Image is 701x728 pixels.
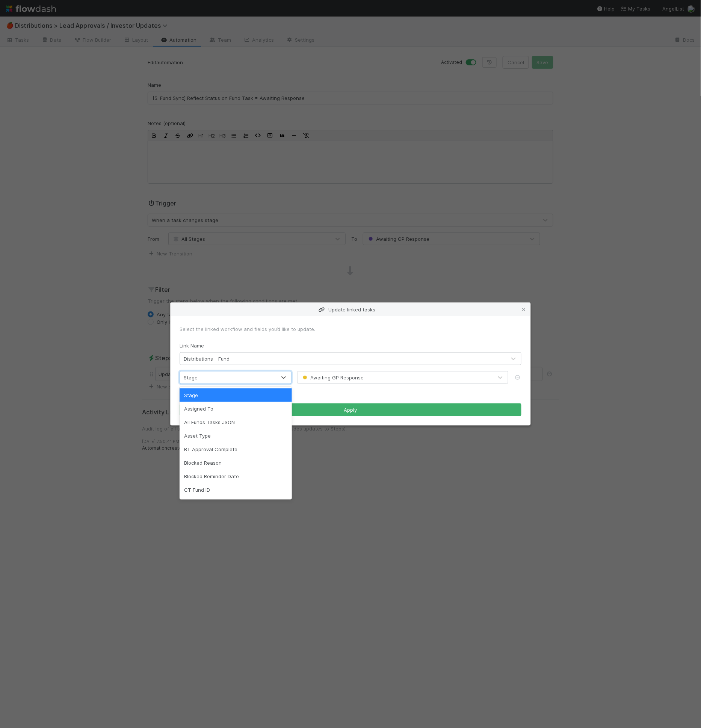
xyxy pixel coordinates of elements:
[180,456,292,470] div: Blocked Reason
[180,342,204,349] label: Link Name
[180,325,521,333] div: Select the linked workflow and fields you’d like to update.
[184,374,198,381] div: Stage
[171,303,530,316] div: Update linked tasks
[180,497,292,510] div: Company Name
[180,402,292,415] div: Assigned To
[180,415,292,429] div: All Funds Tasks JSON
[180,470,292,483] div: Blocked Reminder Date
[301,375,364,381] span: Awaiting GP Response
[180,403,521,416] button: Apply
[184,355,230,362] div: Distributions - Fund
[180,483,292,497] div: CT Fund ID
[180,443,292,456] div: BT Approval Complete
[180,429,292,443] div: Asset Type
[180,388,292,402] div: Stage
